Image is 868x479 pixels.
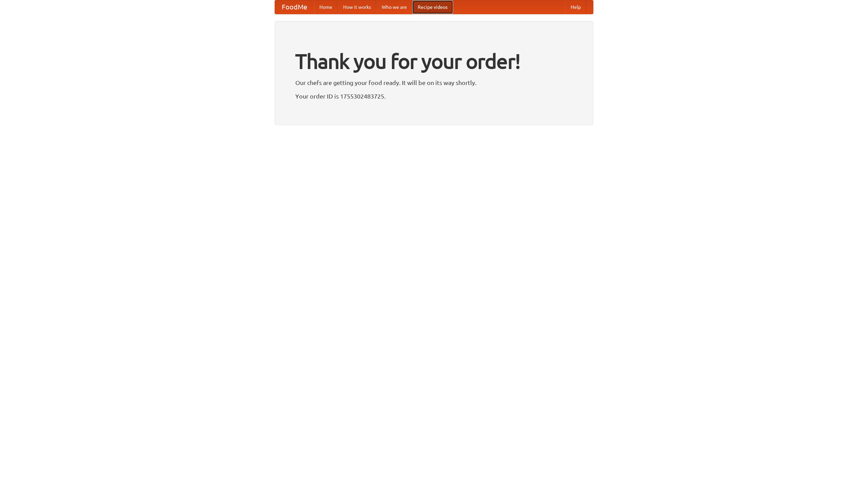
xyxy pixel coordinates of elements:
h1: Thank you for your order! [295,45,573,78]
a: Recipe videos [412,0,453,14]
a: Who we are [376,0,412,14]
a: FoodMe [275,0,314,14]
p: Our chefs are getting your food ready. It will be on its way shortly. [295,78,573,88]
a: Help [565,0,586,14]
a: How it works [338,0,376,14]
a: Home [314,0,338,14]
p: Your order ID is 1755302483725. [295,91,573,101]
